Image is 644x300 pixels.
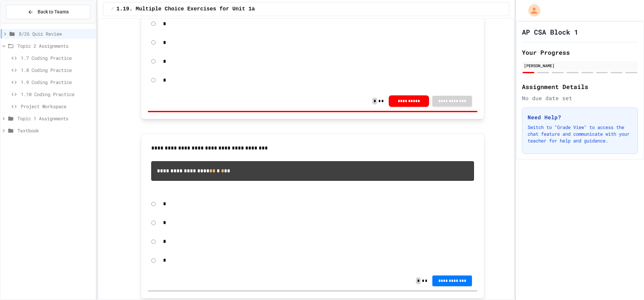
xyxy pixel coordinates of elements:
[38,8,69,15] span: Back to Teams
[21,79,93,86] span: 1.9 Coding Practice
[6,5,90,19] button: Back to Teams
[21,67,93,74] span: 1.8 Coding Practice
[111,6,114,12] span: /
[17,42,93,49] span: Topic 2 Assignments
[524,62,636,69] div: [PERSON_NAME]
[522,94,638,102] div: No due date set
[522,27,578,37] h1: AP CSA Block 1
[21,91,93,98] span: 1.10 Coding Practice
[522,48,638,57] h2: Your Progress
[521,3,542,18] div: My Account
[116,5,287,13] span: 1.19. Multiple Choice Exercises for Unit 1a (1.1-1.6)
[522,82,638,91] h2: Assignment Details
[19,30,93,37] span: 8/26 Quiz Review
[17,115,93,122] span: Topic 1 Assignments
[17,127,93,134] span: Textbook
[528,113,632,121] h3: Need Help?
[21,54,93,61] span: 1.7 Coding Practice
[528,124,632,144] p: Switch to "Grade View" to access the chat feature and communicate with your teacher for help and ...
[21,103,93,110] span: Project Workspace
